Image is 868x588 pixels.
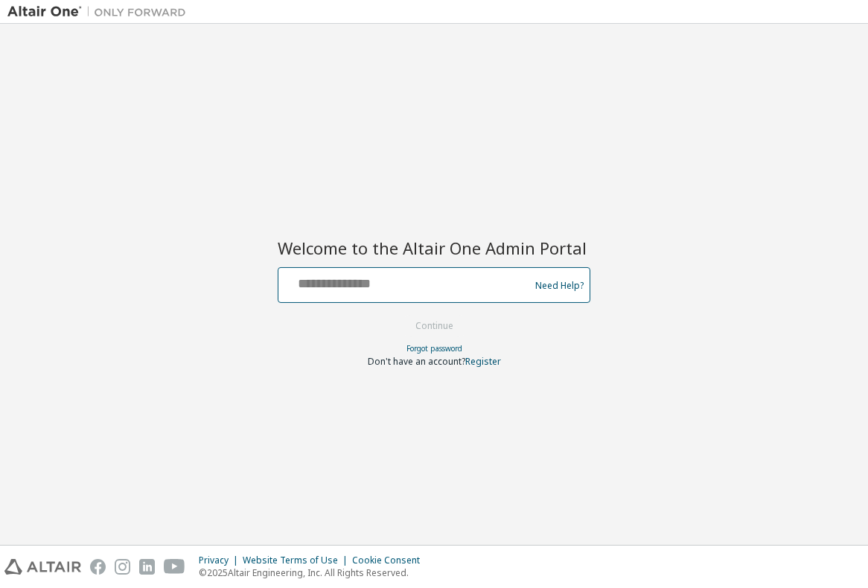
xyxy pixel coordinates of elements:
[368,355,465,368] span: Don't have an account?
[465,355,501,368] a: Register
[139,559,155,575] img: linkedin.svg
[352,555,429,566] div: Cookie Consent
[199,555,243,566] div: Privacy
[90,559,106,575] img: facebook.svg
[199,566,429,579] p: © 2025 Altair Engineering, Inc. All Rights Reserved.
[278,237,590,258] h2: Welcome to the Altair One Admin Portal
[535,285,584,286] a: Need Help?
[4,559,81,575] img: altair_logo.svg
[406,343,462,354] a: Forgot password
[115,559,130,575] img: instagram.svg
[164,559,185,575] img: youtube.svg
[7,4,194,19] img: Altair One
[243,555,352,566] div: Website Terms of Use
